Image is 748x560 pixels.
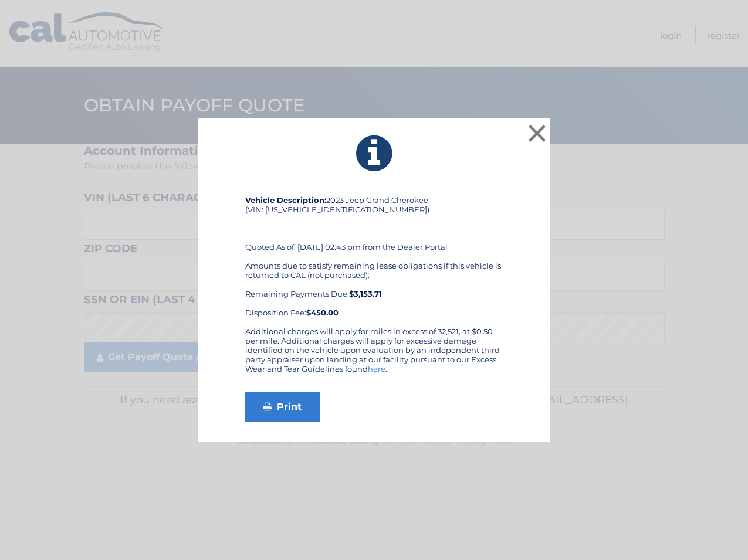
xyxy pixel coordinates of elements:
[245,392,320,422] a: Print
[245,261,503,317] div: Amounts due to satisfy remaining lease obligations if this vehicle is returned to CAL (not purcha...
[245,327,503,383] div: Additional charges will apply for miles in excess of 32,521, at $0.50 per mile. Additional charge...
[306,308,339,317] strong: $450.00
[245,195,503,327] div: 2023 Jeep Grand Cherokee (VIN: [US_VEHICLE_IDENTIFICATION_NUMBER]) Quoted As of: [DATE] 02:43 pm ...
[245,195,326,205] strong: Vehicle Description:
[526,121,549,145] button: ×
[349,289,382,298] b: $3,153.71
[368,364,385,374] a: here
